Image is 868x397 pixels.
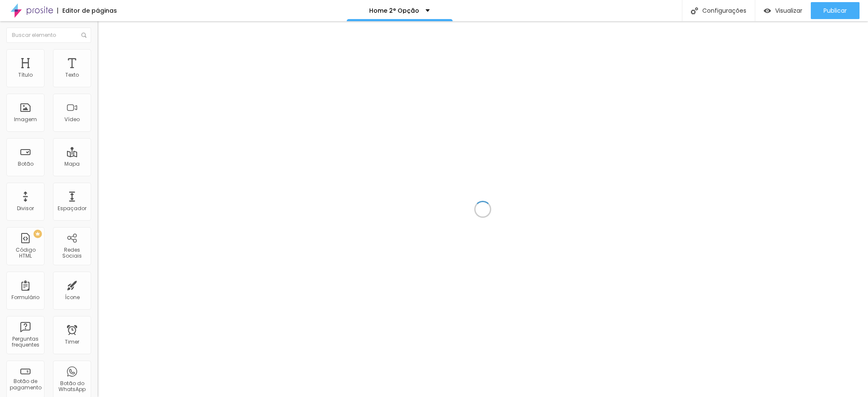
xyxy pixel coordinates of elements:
div: Botão de pagamento [8,378,42,391]
img: Icone [81,33,86,38]
div: Mapa [64,161,80,167]
button: Publicar [811,2,860,19]
div: Formulário [11,294,39,300]
input: Buscar elemento [6,28,91,43]
div: Redes Sociais [55,247,89,259]
div: Botão [18,161,33,167]
img: Icone [691,7,698,14]
div: Ícone [65,294,80,300]
div: Perguntas frequentes [8,336,42,348]
div: Imagem [14,117,37,122]
div: Vídeo [64,117,80,122]
div: Botão do WhatsApp [55,380,89,393]
img: view-1.svg [764,7,771,14]
div: Código HTML [8,247,42,259]
div: Título [18,72,33,78]
div: Espaçador [58,205,86,211]
div: Timer [65,339,79,345]
div: Texto [65,72,79,78]
span: Publicar [823,7,847,14]
button: Visualizar [755,2,811,19]
div: Editor de páginas [57,8,117,14]
p: Home 2° Opção [369,8,419,14]
div: Divisor [17,205,34,211]
span: Visualizar [775,7,802,14]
